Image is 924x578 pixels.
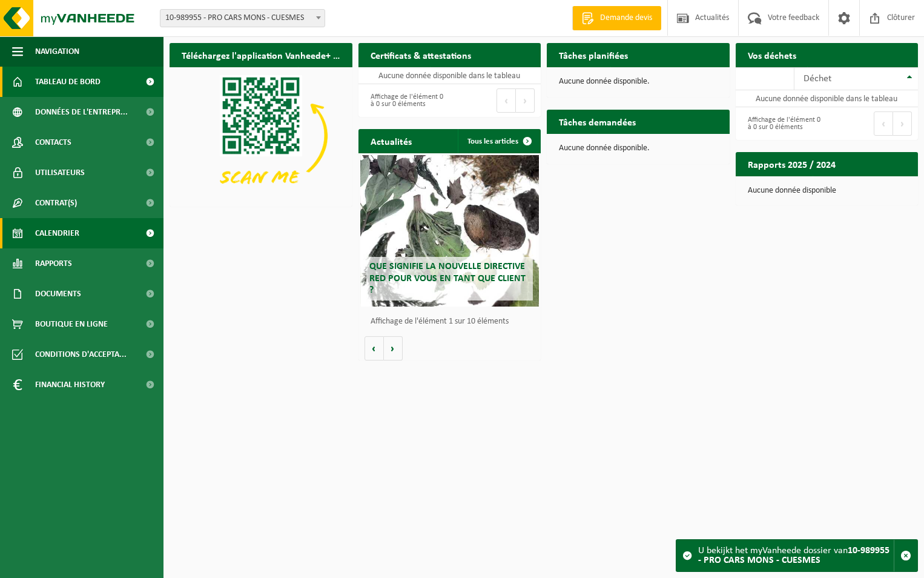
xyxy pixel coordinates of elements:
button: Volgende [384,336,403,360]
h2: Téléchargez l'application Vanheede+ maintenant! [170,43,352,67]
span: Contrat(s) [35,188,77,218]
h2: Rapports 2025 / 2024 [736,152,848,176]
span: Calendrier [35,218,79,248]
span: Déchet [804,74,831,84]
p: Aucune donnée disponible. [559,78,718,86]
h2: Certificats & attestations [358,43,483,67]
p: Affichage de l'élément 1 sur 10 éléments [371,317,535,326]
h2: Vos déchets [736,43,808,67]
span: Navigation [35,36,79,67]
h2: Tâches planifiées [547,43,640,67]
span: Financial History [35,370,105,400]
div: Affichage de l'élément 0 à 0 sur 0 éléments [365,87,444,114]
button: Previous [497,88,516,113]
a: Tous les articles [458,129,540,153]
a: Que signifie la nouvelle directive RED pour vous en tant que client ? [360,155,539,307]
span: 10-989955 - PRO CARS MONS - CUESMES [160,10,325,27]
button: Previous [874,111,893,136]
button: Vorige [365,336,384,360]
strong: 10-989955 - PRO CARS MONS - CUESMES [698,546,889,565]
p: Aucune donnée disponible. [559,144,718,153]
h2: Tâches demandées [547,110,648,133]
td: Aucune donnée disponible dans le tableau [736,90,919,107]
div: U bekijkt het myVanheede dossier van [698,540,894,571]
div: Affichage de l'élément 0 à 0 sur 0 éléments [742,110,821,137]
a: Consulter les rapports [813,176,917,200]
h2: Actualités [358,129,424,153]
p: Aucune donnée disponible [748,187,906,195]
span: Utilisateurs [35,158,85,188]
button: Next [893,111,912,136]
button: Next [516,88,535,113]
span: Données de l'entrepr... [35,97,128,127]
span: Conditions d'accepta... [35,339,127,370]
span: Contacts [35,127,71,158]
span: Que signifie la nouvelle directive RED pour vous en tant que client ? [369,262,526,294]
span: Documents [35,279,81,309]
span: Demande devis [597,12,655,24]
span: Tableau de bord [35,67,101,97]
span: Boutique en ligne [35,309,108,339]
span: 10-989955 - PRO CARS MONS - CUESMES [160,9,325,27]
td: Aucune donnée disponible dans le tableau [358,67,541,84]
span: Rapports [35,248,72,279]
a: Demande devis [572,6,661,30]
img: Download de VHEPlus App [170,67,352,204]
